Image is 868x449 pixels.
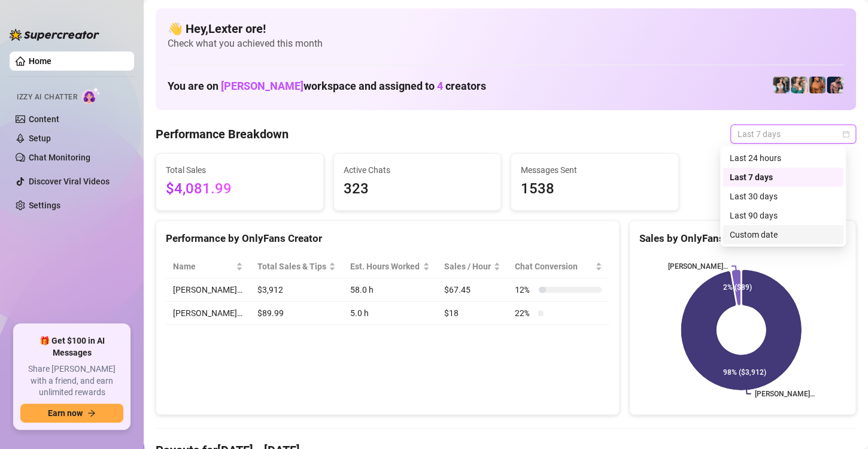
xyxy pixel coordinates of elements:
span: Izzy AI Chatter [17,92,77,103]
div: Last 30 days [723,187,843,206]
span: 4 [437,80,443,92]
div: Last 30 days [730,190,836,203]
th: Chat Conversion [508,255,609,278]
span: [PERSON_NAME] [221,80,304,92]
a: Setup [29,134,51,143]
div: Last 7 days [723,168,843,187]
th: Name [166,255,250,278]
h4: 👋 Hey, Lexter ore ! [168,20,844,37]
th: Total Sales & Tips [250,255,344,278]
th: Sales / Hour [437,255,508,278]
span: $4,081.99 [166,178,314,201]
span: Active Chats [344,163,491,177]
img: JG [809,77,825,93]
img: Zaddy [791,77,808,93]
span: Total Sales [166,163,314,177]
a: Home [29,56,51,66]
span: Name [173,260,233,273]
span: Check what you achieved this month [168,37,844,50]
div: Last 90 days [730,209,836,222]
span: Chat Conversion [515,260,593,273]
span: 🎁 Get $100 in AI Messages [20,335,123,359]
button: Earn nowarrow-right [20,404,123,423]
div: Performance by OnlyFans Creator [166,230,609,247]
span: arrow-right [87,409,96,417]
span: 323 [344,178,491,201]
a: Chat Monitoring [29,153,90,162]
td: $18 [437,302,508,325]
span: Messages Sent [521,163,669,177]
td: 58.0 h [343,278,437,302]
span: calendar [842,131,849,138]
img: logo-BBDzfeDw.svg [10,29,99,41]
span: 22 % [515,307,534,320]
a: Discover Viral Videos [29,177,110,186]
td: $3,912 [250,278,344,302]
td: $89.99 [250,302,344,325]
div: Sales by OnlyFans Creator [639,230,846,247]
a: Content [29,114,59,124]
span: Total Sales & Tips [257,260,327,273]
td: 5.0 h [343,302,437,325]
td: [PERSON_NAME]… [166,278,250,302]
text: [PERSON_NAME]… [754,390,814,398]
div: Last 90 days [723,206,843,225]
div: Est. Hours Worked [350,260,420,273]
h4: Performance Breakdown [156,126,289,142]
span: Last 7 days [738,125,849,143]
div: Last 24 hours [730,151,836,165]
h1: You are on workspace and assigned to creators [168,80,486,93]
span: Earn now [48,408,83,418]
img: AI Chatter [82,87,101,104]
div: Last 24 hours [723,148,843,168]
span: 12 % [515,283,534,296]
text: [PERSON_NAME]… [667,262,727,271]
a: Settings [29,201,60,210]
span: Share [PERSON_NAME] with a friend, and earn unlimited rewards [20,363,123,399]
td: $67.45 [437,278,508,302]
img: Axel [827,77,843,93]
td: [PERSON_NAME]… [166,302,250,325]
img: Katy [773,77,790,93]
span: 1538 [521,178,669,201]
div: Custom date [730,228,836,241]
span: Sales / Hour [444,260,491,273]
div: Custom date [723,225,843,244]
div: Last 7 days [730,171,836,184]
